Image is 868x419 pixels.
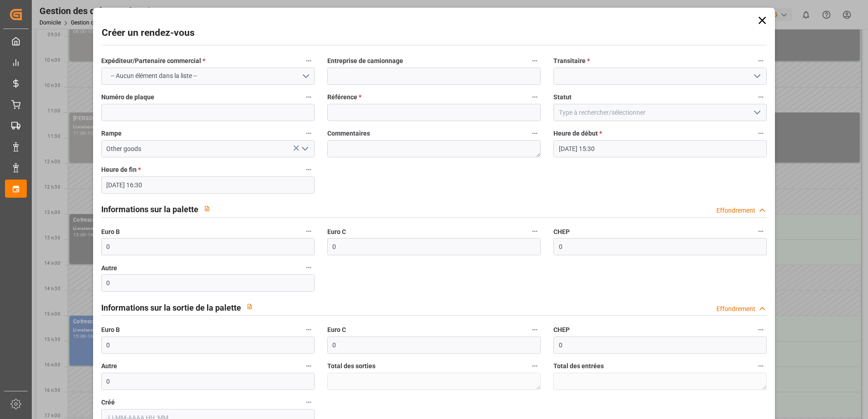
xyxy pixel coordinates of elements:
font: CHEP [553,228,570,235]
font: Expéditeur/Partenaire commercial [101,57,201,64]
button: CHEP [755,324,767,336]
font: Commentaires [327,130,370,137]
font: Autre [101,362,117,370]
font: Euro B [101,326,120,333]
button: Total des sorties [529,360,541,372]
button: Heure de fin * [303,164,315,175]
button: Autre [303,262,315,273]
input: JJ-MM-AAAA HH :MM [101,176,315,194]
font: Euro C [327,326,346,333]
font: Autre [101,264,117,272]
font: Numéro de plaque [101,93,154,101]
h2: Créer un rendez-vous [102,26,195,40]
button: Euro C [529,225,541,237]
font: Transitaire [553,57,586,64]
button: Créé [303,396,315,408]
div: Effondrement [716,206,755,215]
button: Ouvrir le menu [297,142,311,156]
button: Rampe [303,127,315,139]
font: Heure de fin [101,166,137,173]
font: Euro B [101,228,120,235]
font: Créé [101,399,115,406]
button: Euro C [529,324,541,336]
font: Rampe [101,130,122,137]
h2: Informations sur la palette [101,203,198,215]
button: View description [241,298,258,315]
button: Statut [755,91,767,103]
button: Transitaire * [755,55,767,67]
button: Euro B [303,324,315,336]
font: Entreprise de camionnage [327,57,403,64]
button: Référence * [529,91,541,103]
font: Référence [327,93,357,101]
button: Expéditeur/Partenaire commercial * [303,55,315,67]
font: Heure de début [553,130,598,137]
button: CHEP [755,225,767,237]
h2: Informations sur la sortie de la palette [101,302,241,314]
font: Total des entrées [553,362,604,370]
button: View description [198,200,216,217]
font: Statut [553,93,572,101]
font: Total des sorties [327,362,375,370]
div: Effondrement [716,304,755,314]
button: Heure de début * [755,127,767,139]
button: Ouvrir le menu [101,68,315,85]
button: Autre [303,360,315,372]
input: Type à rechercher/sélectionner [553,104,767,121]
button: Euro B [303,225,315,237]
button: Numéro de plaque [303,91,315,103]
span: -- Aucun élément dans la liste -- [106,71,202,81]
button: Ouvrir le menu [750,69,764,83]
font: CHEP [553,326,570,333]
button: Commentaires [529,127,541,139]
font: Euro C [327,228,346,235]
input: JJ-MM-AAAA HH :MM [553,140,767,157]
button: Entreprise de camionnage [529,55,541,67]
input: Type à rechercher/sélectionner [101,140,315,157]
button: Ouvrir le menu [750,106,764,120]
button: Total des entrées [755,360,767,372]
